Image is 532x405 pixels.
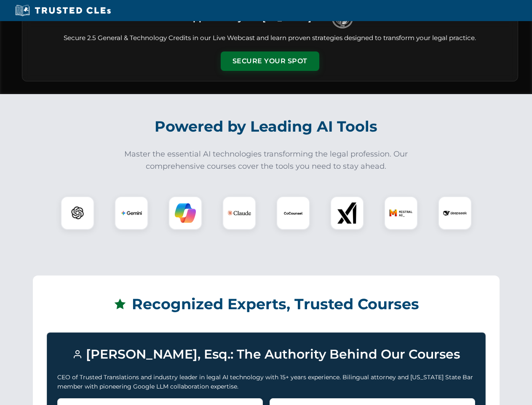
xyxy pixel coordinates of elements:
[121,202,142,224] img: Gemini Logo
[168,196,202,230] div: Copilot
[384,196,418,230] div: Mistral AI
[119,148,414,173] p: Master the essential AI technologies transforming the legal profession. Our comprehensive courses...
[115,196,148,230] div: Gemini
[330,196,364,230] div: xAI
[57,343,475,366] h3: [PERSON_NAME], Esq.: The Authority Behind Our Courses
[337,202,358,224] img: xAI Logo
[443,201,467,225] img: DeepSeek Logo
[221,51,319,71] button: Secure Your Spot
[65,201,90,225] img: ChatGPT Logo
[33,112,500,141] h2: Powered by Leading AI Tools
[32,33,508,43] p: Secure 2.5 General & Technology Credits in our Live Webcast and learn proven strategies designed ...
[438,196,472,230] div: DeepSeek
[222,196,256,230] div: Claude
[283,202,304,224] img: CoCounsel Logo
[227,201,251,225] img: Claude Logo
[47,289,486,319] h2: Recognized Experts, Trusted Courses
[175,202,196,224] img: Copilot Logo
[61,196,94,230] div: ChatGPT
[276,196,310,230] div: CoCounsel
[389,201,413,225] img: Mistral AI Logo
[57,373,475,391] p: CEO of Trusted Translations and industry leader in legal AI technology with 15+ years experience....
[13,4,113,17] img: Trusted CLEs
